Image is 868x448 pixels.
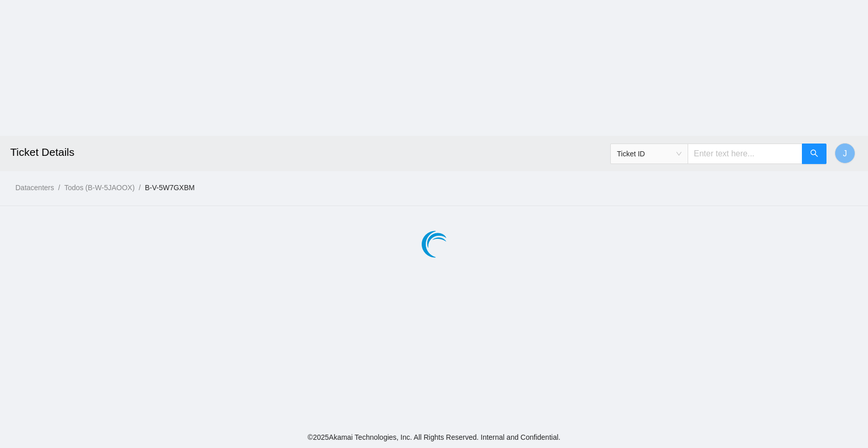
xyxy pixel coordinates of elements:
[810,149,818,159] span: search
[802,144,826,164] button: search
[145,184,195,192] a: B-V-5W7GXBM
[835,143,855,164] button: J
[15,184,54,192] a: Datacenters
[139,184,141,192] span: /
[64,184,134,192] a: Todos (B-W-5JAOOX)
[688,144,802,164] input: Enter text here...
[617,146,681,161] span: Ticket ID
[843,147,847,160] span: J
[10,136,604,169] h2: Ticket Details
[58,184,60,192] span: /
